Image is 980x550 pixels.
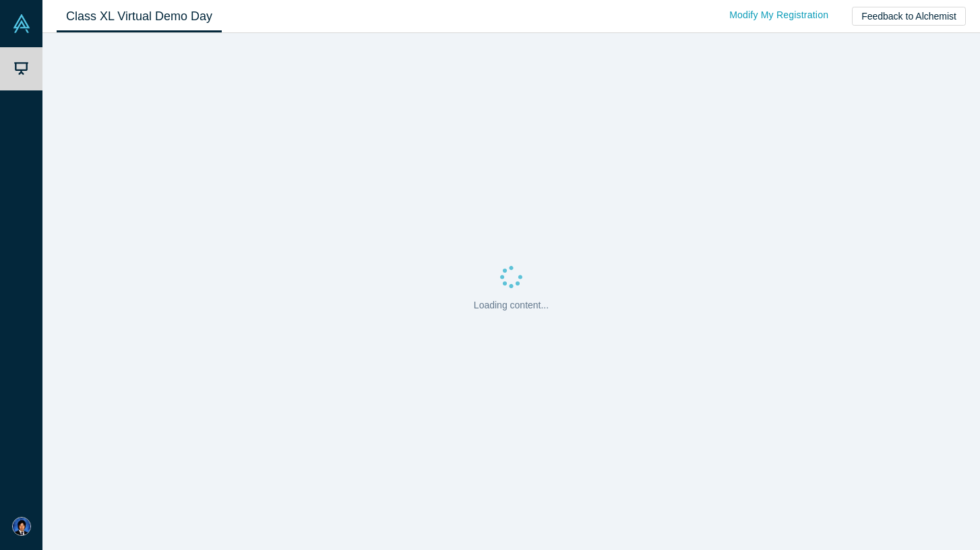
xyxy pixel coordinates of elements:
p: Loading content... [474,298,549,312]
a: Class XL Virtual Demo Day [57,1,222,32]
a: Modify My Registration [715,3,843,27]
img: Alchemist Vault Logo [12,14,31,33]
button: Feedback to Alchemist [852,7,966,26]
img: Kosuke Kikuchi's Account [12,517,31,536]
